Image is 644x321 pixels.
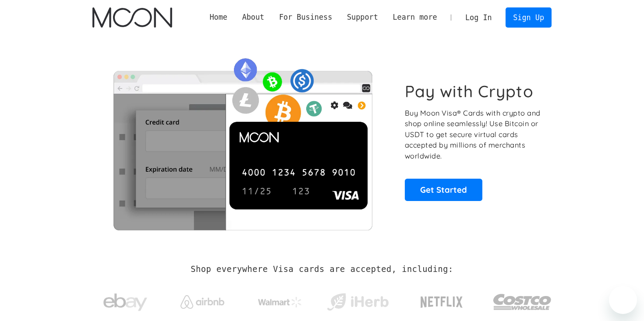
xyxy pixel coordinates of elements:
div: Learn more [386,12,445,23]
iframe: Button to launch messaging window [609,286,637,314]
div: For Business [279,12,332,23]
a: Home [202,12,235,23]
a: Netflix [403,282,481,317]
a: ebay [92,280,158,321]
a: Sign Up [506,7,551,27]
a: home [92,7,172,28]
a: Log In [458,8,499,27]
div: Support [340,12,385,23]
div: Learn more [393,12,437,23]
div: About [235,12,272,23]
img: ebay [103,289,147,316]
a: Walmart [248,288,313,312]
a: Get Started [405,179,482,201]
div: Support [347,12,378,23]
p: Buy Moon Visa® Cards with crypto and shop online seamlessly! Use Bitcoin or USDT to get secure vi... [405,108,542,162]
img: iHerb [325,291,390,314]
img: Moon Cards let you spend your crypto anywhere Visa is accepted. [92,52,393,230]
img: Walmart [258,297,302,307]
div: About [242,12,265,23]
img: Moon Logo [92,7,172,28]
a: Airbnb [170,286,235,313]
div: For Business [272,12,340,23]
h1: Pay with Crypto [405,81,534,101]
img: Costco [493,286,552,318]
h2: Shop everywhere Visa cards are accepted, including: [191,265,453,274]
a: iHerb [325,282,390,318]
img: Netflix [420,291,464,313]
img: Airbnb [180,295,224,309]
